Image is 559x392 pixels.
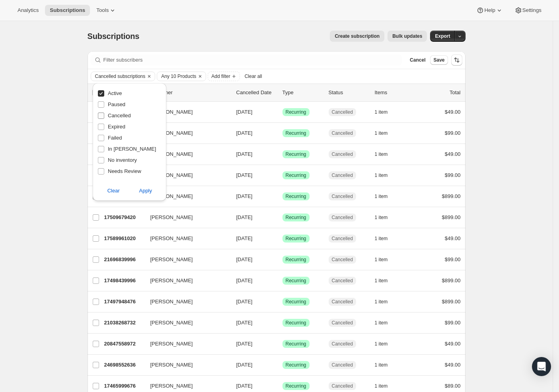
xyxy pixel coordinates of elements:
button: [PERSON_NAME] [146,190,225,203]
div: 17969611068[PERSON_NAME][DATE]SuccessRecurringCancelled1 item$99.00 [104,170,461,181]
button: 1 item [375,233,397,244]
span: $99.00 [445,130,461,136]
button: Add filter [208,72,240,81]
button: 1 item [375,338,397,349]
span: [DATE] [236,235,253,241]
span: Recurring [286,320,306,326]
span: Recurring [286,341,306,347]
span: $899.00 [442,214,461,220]
div: Open Intercom Messenger [532,357,551,376]
button: [PERSON_NAME] [146,106,225,118]
span: Cancelled [332,172,353,179]
span: Recurring [286,256,306,263]
button: 1 item [375,149,397,160]
span: [PERSON_NAME] [150,171,193,179]
div: 17509679420[PERSON_NAME][DATE]SuccessRecurringCancelled1 item$899.00 [104,212,461,223]
span: Cancelled [332,341,353,347]
span: Cancelled [332,214,353,221]
span: 1 item [375,341,388,347]
span: Export [435,33,450,39]
button: Export [430,31,455,42]
div: 17498439996[PERSON_NAME][DATE]SuccessRecurringCancelled1 item$899.00 [104,275,461,286]
div: 21696839996[PERSON_NAME][DATE]SuccessRecurringCancelled1 item$99.00 [104,254,461,265]
button: Apply subscription status filter [125,184,167,197]
button: [PERSON_NAME] [146,359,225,371]
span: Needs Review [108,168,141,174]
span: Cancelled [332,299,353,305]
div: 17497948476[PERSON_NAME][DATE]SuccessRecurringCancelled1 item$899.00 [104,296,461,307]
span: $899.00 [442,299,461,305]
button: 1 item [375,128,397,139]
span: $89.00 [445,383,461,389]
span: [DATE] [236,299,253,305]
div: Type [282,89,322,97]
span: [PERSON_NAME] [150,150,193,158]
span: Cancelled [332,151,353,157]
span: [PERSON_NAME] [150,213,193,221]
span: $99.00 [445,256,461,262]
span: Cancelled [332,130,353,136]
span: 1 item [375,130,388,136]
button: [PERSON_NAME] [146,316,225,329]
span: No inventory [108,157,137,163]
div: 26233700668[PERSON_NAME][DATE]SuccessRecurringCancelled1 item$49.00 [104,149,461,160]
span: 1 item [375,362,388,368]
button: [PERSON_NAME] [146,232,225,245]
button: [PERSON_NAME] [146,253,225,266]
button: 1 item [375,212,397,223]
button: [PERSON_NAME] [146,338,225,350]
span: [DATE] [236,130,253,136]
span: Recurring [286,193,306,200]
p: 24698552636 [104,361,144,369]
button: Clear [196,72,204,81]
span: [PERSON_NAME] [150,340,193,348]
span: $899.00 [442,278,461,283]
span: [PERSON_NAME] [150,361,193,369]
span: Settings [522,7,541,14]
span: Cancelled [332,256,353,263]
button: Analytics [13,5,43,16]
span: Cancelled [332,320,353,326]
span: Failed [108,135,122,141]
span: Add filter [211,73,230,80]
p: 17498439996 [104,277,144,285]
div: IDCustomerCancelled DateTypeStatusItemsTotal [104,89,461,97]
div: 17497456956[PERSON_NAME][DATE]SuccessRecurringCancelled1 item$899.00 [104,191,461,202]
div: 20847558972[PERSON_NAME][DATE]SuccessRecurringCancelled1 item$49.00 [104,338,461,349]
span: [DATE] [236,383,253,389]
span: [DATE] [236,151,253,157]
span: [PERSON_NAME] [150,129,193,137]
span: Recurring [286,172,306,179]
span: Any 10 Products [161,73,196,80]
div: Items [375,89,415,97]
p: 17497948476 [104,298,144,306]
span: Active [108,90,122,96]
button: 1 item [375,254,397,265]
span: Create subscription [335,33,380,39]
button: Any 10 Products [157,72,196,81]
button: [PERSON_NAME] [146,211,225,224]
span: $49.00 [445,109,461,115]
button: Clear all [242,72,265,81]
button: Save [430,55,448,65]
button: 1 item [375,170,397,181]
p: Cancelled Date [236,89,276,97]
span: 1 item [375,320,388,326]
span: 1 item [375,256,388,263]
div: 21038268732[PERSON_NAME][DATE]SuccessRecurringCancelled1 item$99.00 [104,317,461,328]
span: Clear all [245,73,262,80]
button: [PERSON_NAME] [146,127,225,140]
span: Save [433,57,444,63]
div: 23410540860[PERSON_NAME][DATE]SuccessRecurringCancelled1 item$49.00 [104,107,461,118]
span: Recurring [286,109,306,115]
span: Subscriptions [88,32,140,41]
span: [DATE] [236,109,253,115]
div: 24698552636[PERSON_NAME][DATE]SuccessRecurringCancelled1 item$49.00 [104,359,461,371]
button: 1 item [375,317,397,328]
span: Paused [108,101,125,107]
span: $49.00 [445,362,461,368]
span: Cancelled [332,193,353,200]
button: Clear [145,72,153,81]
span: Subscriptions [50,7,85,14]
span: Cancelled [332,362,353,368]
